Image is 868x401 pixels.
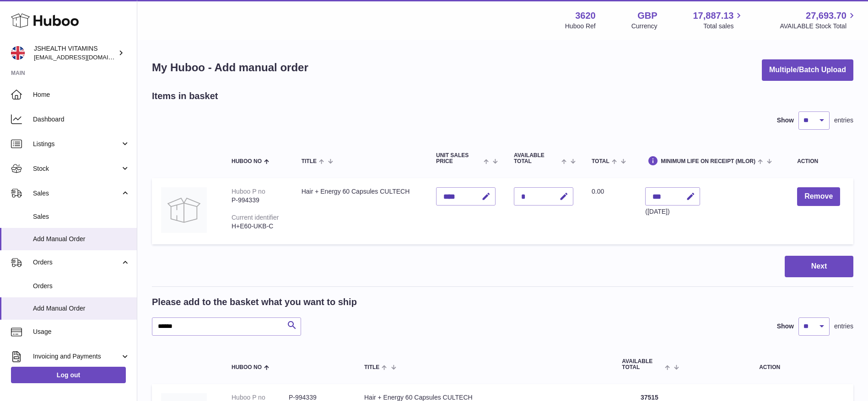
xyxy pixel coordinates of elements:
img: Hair + Energy 60 Capsules CULTECH [161,187,207,233]
span: Dashboard [33,115,130,124]
a: Log out [11,367,126,383]
span: AVAILABLE Total [622,359,663,370]
span: entries [834,116,853,125]
span: Stock [33,164,120,173]
div: Currency [631,22,658,31]
button: Remove [797,187,840,206]
div: JSHEALTH VITAMINS [34,44,116,62]
span: AVAILABLE Stock Total [780,22,857,31]
span: 17,887.13 [693,10,733,22]
div: P-994339 [232,196,283,205]
span: Total [592,158,609,164]
span: Title [364,364,379,370]
button: Next [785,256,853,277]
span: Huboo no [232,364,262,370]
span: Title [302,158,317,164]
span: Usage [33,327,130,336]
div: Huboo Ref [565,22,596,31]
button: Multiple/Batch Upload [762,59,853,81]
div: Huboo P no [232,188,265,195]
span: Sales [33,212,130,221]
h2: Please add to the basket what you want to ship [152,296,357,308]
span: Add Manual Order [33,235,130,243]
a: 27,693.70 AVAILABLE Stock Total [780,10,857,31]
span: Add Manual Order [33,304,130,313]
strong: GBP [637,10,657,22]
span: AVAILABLE Total [514,153,559,164]
span: Sales [33,189,120,198]
span: Huboo no [232,158,262,164]
strong: 3620 [575,10,596,22]
span: Home [33,90,130,99]
label: Show [777,116,794,125]
span: Unit Sales Price [436,153,481,164]
img: internalAdmin-3620@internal.huboo.com [11,46,25,60]
span: 0.00 [592,188,604,195]
label: Show [777,322,794,331]
a: 17,887.13 Total sales [693,10,744,31]
h1: My Huboo - Add manual order [152,60,308,75]
span: [EMAIL_ADDRESS][DOMAIN_NAME] [34,53,135,61]
span: 27,693.70 [806,10,846,22]
span: Total sales [703,22,744,31]
div: H+E60-UKB-C [232,222,283,231]
span: Orders [33,282,130,290]
span: Minimum Life On Receipt (MLOR) [661,158,755,164]
span: Invoicing and Payments [33,352,120,361]
h2: Items in basket [152,90,218,102]
th: Action [686,349,853,380]
span: entries [834,322,853,331]
div: ([DATE]) [645,207,700,216]
span: Listings [33,140,120,148]
td: Hair + Energy 60 Capsules CULTECH [292,178,427,244]
div: Action [797,158,844,164]
span: Orders [33,258,120,267]
div: Current identifier [232,214,279,221]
